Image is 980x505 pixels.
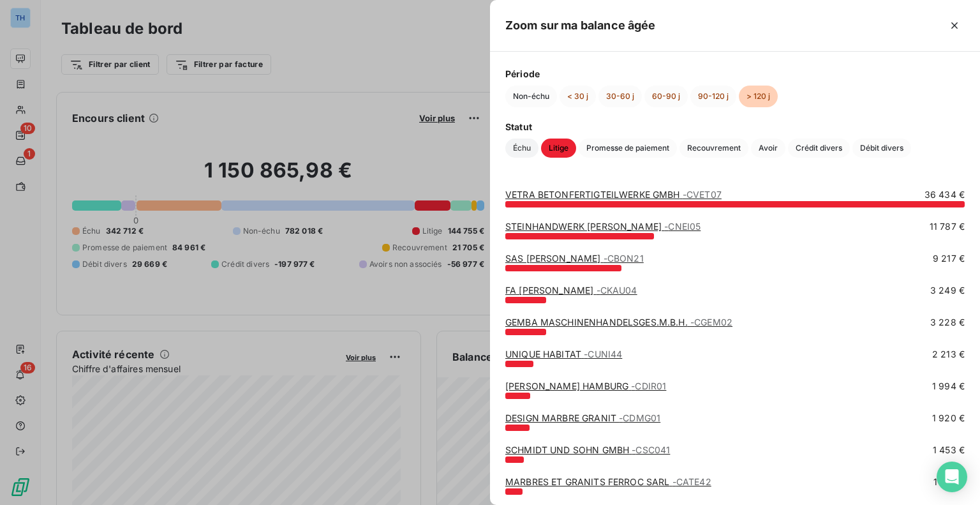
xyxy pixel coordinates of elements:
[751,139,785,158] button: Avoir
[933,444,965,456] span: 1 453 €
[579,139,677,158] button: Promesse de paiement
[664,221,701,232] span: - CNEI05
[505,476,711,487] a: MARBRES ET GRANITS FERROC SARL
[505,17,656,34] h5: Zoom sur ma balance âgée
[933,476,965,488] span: 1 375 €
[644,86,688,107] button: 60-90 j
[739,86,778,107] button: > 120 j
[505,139,538,158] button: Échu
[505,381,666,391] a: [PERSON_NAME] HAMBURG
[930,220,965,233] span: 11 787 €
[690,86,736,107] button: 90-120 j
[679,139,748,158] button: Recouvrement
[690,317,732,328] span: - CGEM02
[788,139,850,158] button: Crédit divers
[560,86,596,107] button: < 30 j
[604,253,644,264] span: - CBON21
[505,189,722,200] a: VETRA BETONFERTIGTEILWERKE GMBH
[932,412,965,425] span: 1 920 €
[505,120,965,133] span: Statut
[937,462,967,492] div: Open Intercom Messenger
[505,86,557,107] button: Non-échu
[619,412,660,423] span: - CDMG01
[932,380,965,393] span: 1 994 €
[631,381,666,391] span: - CDIR01
[598,86,642,107] button: 30-60 j
[597,285,637,296] span: - CKAU04
[505,412,660,423] a: DESIGN MARBRE GRANIT
[930,284,965,297] span: 3 249 €
[852,139,911,158] button: Débit divers
[505,444,670,455] a: SCHMIDT UND SOHN GMBH
[584,349,622,359] span: - CUNI44
[541,139,576,158] button: Litige
[932,348,965,361] span: 2 213 €
[505,285,637,296] a: FA [PERSON_NAME]
[505,221,701,232] a: STEINHANDWERK [PERSON_NAME]
[672,476,711,487] span: - CATE42
[930,316,965,329] span: 3 228 €
[683,189,722,200] span: - CVET07
[632,444,670,455] span: - CSC041
[505,253,644,264] a: SAS [PERSON_NAME]
[505,349,622,359] a: UNIQUE HABITAT
[933,252,965,265] span: 9 217 €
[505,317,732,328] a: GEMBA MASCHINENHANDELSGES.M.B.H.
[505,67,965,80] span: Période
[924,188,965,201] span: 36 434 €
